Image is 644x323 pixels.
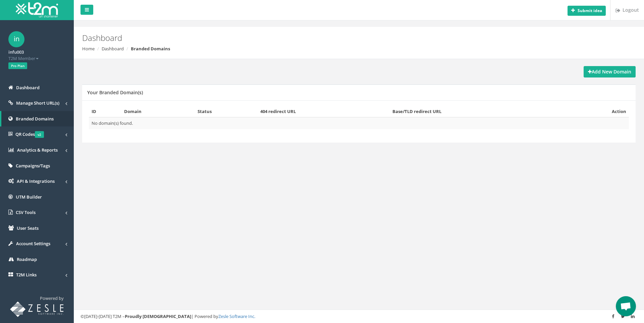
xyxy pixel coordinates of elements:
[35,131,44,138] span: v2
[218,313,255,319] a: Zesle Software Inc.
[568,6,606,16] button: Submit idea
[102,46,124,52] a: Dashboard
[258,106,390,117] th: 404 redirect URL
[89,117,629,129] td: No domain(s) found.
[390,106,565,117] th: Base/TLD redirect URL
[16,209,36,215] span: CSV Tools
[82,46,95,52] a: Home
[565,106,629,117] th: Action
[125,313,191,319] strong: Proudly [DEMOGRAPHIC_DATA]
[15,131,44,137] span: QR Codes
[16,116,54,122] span: Branded Domains
[16,163,50,169] span: Campaigns/Tags
[17,178,55,184] span: API & Integrations
[578,8,602,13] b: Submit idea
[8,49,24,55] strong: infu003
[17,225,39,231] span: User Seats
[16,194,42,200] span: UTM Builder
[584,66,636,77] a: Add New Domain
[80,313,637,320] div: ©[DATE]-[DATE] T2M – | Powered by
[8,47,65,61] a: infu003 T2M Member
[8,62,27,69] span: Pro Plan
[10,302,64,317] img: T2M URL Shortener powered by Zesle Software Inc.
[588,68,631,75] strong: Add New Domain
[82,34,542,42] h2: Dashboard
[40,295,64,301] span: Powered by
[16,240,50,247] span: Account Settings
[8,55,65,62] span: T2M Member
[87,90,143,95] h5: Your Branded Domain(s)
[16,2,58,17] img: T2M
[131,46,170,52] strong: Branded Domains
[17,147,58,153] span: Analytics & Reports
[89,106,121,117] th: ID
[17,256,37,262] span: Roadmap
[16,100,59,106] span: Manage Short URL(s)
[16,272,37,278] span: T2M Links
[616,296,636,316] a: Open chat
[195,106,258,117] th: Status
[16,85,40,91] span: Dashboard
[8,31,24,47] span: in
[121,106,195,117] th: Domain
